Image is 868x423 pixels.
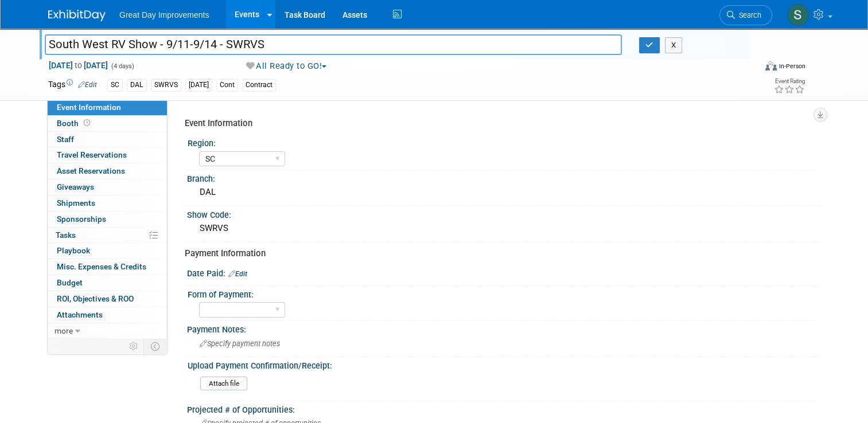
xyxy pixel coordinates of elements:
[81,119,92,127] span: Booth not reserved yet
[196,220,811,237] div: SWRVS
[107,79,123,91] div: SC
[787,4,809,26] img: Sha'Nautica Sales
[187,206,820,221] div: Show Code:
[144,339,168,354] td: Toggle Event Tabs
[719,5,772,25] a: Search
[187,170,820,185] div: Branch:
[55,326,73,335] span: more
[57,119,92,128] span: Booth
[185,117,811,130] div: Event Information
[110,62,134,70] span: (4 days)
[216,79,238,91] div: Cont
[48,163,167,179] a: Asset Reservations
[57,198,95,207] span: Shipments
[48,116,167,131] a: Booth
[188,286,815,300] div: Form of Payment:
[48,179,167,195] a: Giveaways
[57,310,103,319] span: Attachments
[228,270,247,278] a: Edit
[127,79,147,91] div: DAL
[665,37,683,53] button: X
[57,135,74,144] span: Staff
[779,62,805,70] div: In-Person
[48,259,167,275] a: Misc. Expenses & Credits
[48,228,167,243] a: Tasks
[48,79,97,92] td: Tags
[242,79,276,91] div: Contract
[57,294,134,303] span: ROI, Objectives & ROO
[242,60,332,72] button: All Ready to GO!
[188,135,815,149] div: Region:
[57,278,83,287] span: Budget
[48,195,167,211] a: Shipments
[124,339,144,354] td: Personalize Event Tab Strip
[48,132,167,147] a: Staff
[151,79,181,91] div: SWRVS
[57,214,106,224] span: Sponsorships
[57,262,146,271] span: Misc. Expenses & Credits
[188,357,815,371] div: Upload Payment Confirmation/Receipt:
[73,61,84,70] span: to
[48,100,167,115] a: Event Information
[187,321,820,335] div: Payment Notes:
[200,339,280,348] span: Specify payment notes
[56,230,76,240] span: Tasks
[187,265,820,280] div: Date Paid:
[196,183,811,201] div: DAL
[57,103,121,112] span: Event Information
[57,166,125,175] span: Asset Reservations
[48,291,167,307] a: ROI, Objectives & ROO
[78,81,97,89] a: Edit
[48,60,108,70] span: [DATE] [DATE]
[57,182,94,191] span: Giveaways
[48,211,167,227] a: Sponsorships
[774,79,805,84] div: Event Rating
[765,61,777,70] img: Format-Inperson.png
[694,60,805,77] div: Event Format
[48,275,167,291] a: Budget
[48,323,167,339] a: more
[119,10,209,19] span: Great Day Improvements
[48,147,167,163] a: Travel Reservations
[57,150,127,159] span: Travel Reservations
[735,11,761,19] span: Search
[57,246,90,255] span: Playbook
[48,10,106,21] img: ExhibitDay
[48,243,167,258] a: Playbook
[185,79,212,91] div: [DATE]
[187,401,820,416] div: Projected # of Opportunities:
[185,248,811,260] div: Payment Information
[48,307,167,323] a: Attachments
